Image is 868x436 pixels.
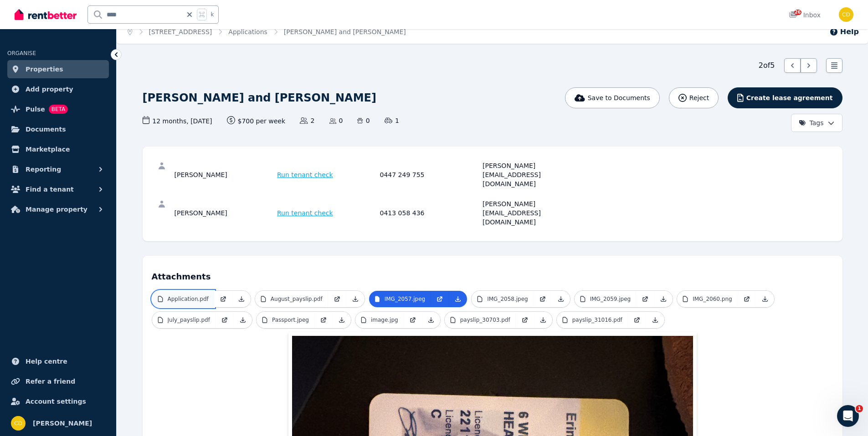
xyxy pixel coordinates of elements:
span: Run tenant check [277,170,333,179]
a: Open in new Tab [216,312,234,328]
span: 26 [794,10,801,15]
a: IMG_2060.png [677,291,737,307]
div: Inbox [789,10,821,20]
div: [PERSON_NAME][EMAIL_ADDRESS][DOMAIN_NAME] [483,161,583,188]
a: July_payslip.pdf [152,312,216,328]
a: Download Attachment [234,312,252,328]
a: Open in new Tab [328,291,346,307]
a: Open in new Tab [314,312,333,328]
p: July_payslip.pdf [168,316,210,324]
a: Properties [7,60,109,78]
a: Account settings [7,392,109,411]
a: Refer a friend [7,372,109,390]
a: payslip_31016.pdf [557,312,628,328]
iframe: Intercom live chat [837,405,859,427]
a: Open in new Tab [738,291,756,307]
nav: Breadcrumb [117,20,417,44]
a: payslip_30703.pdf [445,312,516,328]
span: [PERSON_NAME] [33,418,92,429]
div: 0413 058 436 [380,199,480,227]
a: Download Attachment [534,312,552,328]
button: Help [829,26,859,37]
a: Open in new Tab [534,291,552,307]
p: Passport.jpeg [272,316,309,324]
span: Account settings [26,396,86,407]
button: Save to Documents [565,87,660,108]
button: Manage property [7,200,109,218]
h4: Attachments [152,265,833,283]
div: [PERSON_NAME] [175,161,275,188]
a: Download Attachment [346,291,365,307]
a: Open in new Tab [516,312,534,328]
a: PulseBETA [7,100,109,118]
button: Tags [791,114,842,132]
a: Documents [7,120,109,138]
a: image.jpg [355,312,404,328]
span: Pulse [26,104,45,115]
a: Open in new Tab [404,312,422,328]
span: 2 of 5 [759,60,775,71]
span: 12 months , [DATE] [143,116,212,126]
span: Marketplace [26,144,70,155]
span: Help centre [26,356,67,367]
span: Save to Documents [588,93,650,102]
p: IMG_2058.jpeg [487,295,528,303]
a: Add property [7,80,109,98]
a: Open in new Tab [431,291,449,307]
a: Applications [228,28,267,35]
a: Passport.jpeg [257,312,314,328]
button: Reporting [7,160,109,178]
span: Manage property [26,204,87,215]
span: 1 [385,116,399,125]
a: Download Attachment [552,291,570,307]
a: [STREET_ADDRESS] [149,28,212,35]
span: Create lease agreement [746,93,833,102]
p: IMG_2059.jpeg [590,295,631,303]
span: [PERSON_NAME] and [PERSON_NAME] [284,27,406,36]
img: Chris Dimitropoulos [839,7,853,22]
button: Reject [669,87,719,108]
a: Marketplace [7,140,109,158]
p: Application.pdf [168,295,209,303]
a: Download Attachment [232,291,251,307]
button: Create lease agreement [728,87,842,108]
span: Add property [26,84,73,95]
span: Reject [689,93,709,102]
a: Open in new Tab [628,312,646,328]
a: Download Attachment [449,291,467,307]
a: IMG_2057.jpeg [369,291,431,307]
a: Download Attachment [756,291,774,307]
span: Properties [26,64,63,75]
span: Documents [26,124,66,135]
img: RentBetter [15,8,77,21]
a: Download Attachment [646,312,664,328]
span: ORGANISE [7,50,36,56]
span: Refer a friend [26,376,75,387]
a: Download Attachment [333,312,351,328]
p: August_payslip.pdf [271,295,323,303]
button: Find a tenant [7,180,109,198]
span: 0 [329,116,343,125]
span: Tags [799,118,824,127]
div: 0447 249 755 [380,161,480,188]
div: [PERSON_NAME] [175,199,275,227]
span: k [211,11,214,18]
p: payslip_30703.pdf [460,316,510,324]
span: BETA [49,105,68,114]
span: 2 [300,116,314,125]
a: Open in new Tab [214,291,232,307]
p: image.jpg [371,316,398,324]
a: IMG_2059.jpeg [575,291,637,307]
span: 1 [856,405,863,412]
a: Help centre [7,352,109,370]
p: payslip_31016.pdf [572,316,622,324]
span: 0 [357,116,370,125]
a: Application.pdf [152,291,214,307]
a: Open in new Tab [636,291,654,307]
a: Download Attachment [422,312,440,328]
span: Find a tenant [26,184,74,195]
span: Reporting [26,164,61,175]
img: Chris Dimitropoulos [11,416,26,431]
a: August_payslip.pdf [255,291,328,307]
a: IMG_2058.jpeg [472,291,534,307]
